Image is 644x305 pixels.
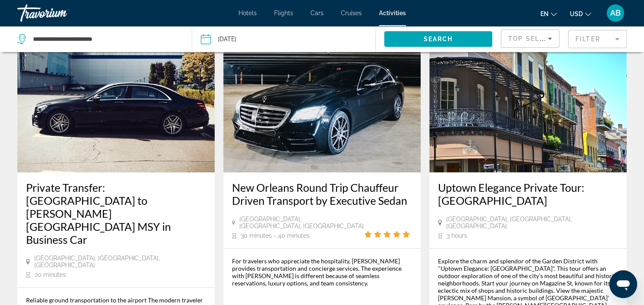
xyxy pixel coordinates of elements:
[540,7,557,20] button: Change language
[239,216,364,230] span: [GEOGRAPHIC_DATA], [GEOGRAPHIC_DATA], [GEOGRAPHIC_DATA]
[35,271,66,278] span: 20 minutes
[604,4,627,22] button: User Menu
[232,257,412,287] div: For travelers who appreciate the hospitality, [PERSON_NAME] provides transportation and concierge...
[17,2,104,24] a: Travorium
[26,181,206,246] a: Private Transfer: [GEOGRAPHIC_DATA] to [PERSON_NAME][GEOGRAPHIC_DATA] MSY in Business Car
[438,181,618,207] a: Uptown Elegance Private Tour: [GEOGRAPHIC_DATA]
[570,7,591,20] button: Change currency
[241,232,310,239] span: 30 minutes - 40 minutes
[232,181,412,207] a: New Orleans Round Trip Chauffeur Driven Transport by Executive Sedan
[610,9,621,17] span: AB
[311,10,324,16] a: Cars
[568,30,627,49] button: Filter
[201,26,375,52] button: Date: Sep 25, 2025
[274,10,293,16] a: Flights
[384,31,492,47] button: Search
[379,10,406,16] a: Activities
[239,10,257,16] a: Hotels
[508,33,552,44] mat-select: Sort by
[508,35,558,42] span: Top Sellers
[570,10,583,17] span: USD
[34,255,206,269] span: [GEOGRAPHIC_DATA], [GEOGRAPHIC_DATA], [GEOGRAPHIC_DATA]
[424,36,453,43] span: Search
[429,33,627,172] img: 44.jpg
[17,33,215,172] img: af.jpg
[609,270,637,298] iframe: Button to launch messaging window
[447,232,467,239] span: 3 hours
[223,33,421,172] img: 84.jpg
[341,10,362,16] a: Cruises
[446,216,618,230] span: [GEOGRAPHIC_DATA], [GEOGRAPHIC_DATA], [GEOGRAPHIC_DATA]
[540,10,549,17] span: en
